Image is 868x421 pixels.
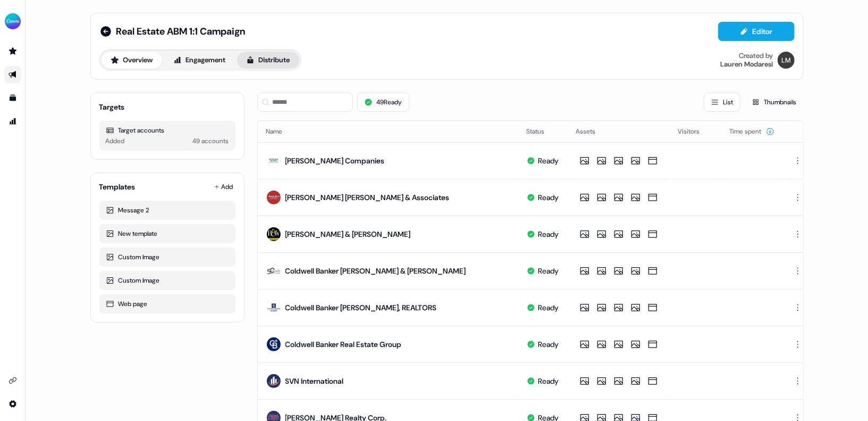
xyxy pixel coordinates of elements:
div: Message 2 [106,205,229,216]
a: Go to outbound experience [4,66,21,83]
div: Target accounts [106,125,229,136]
div: Coldwell Banker [PERSON_NAME], REALTORS [285,302,437,313]
div: Added [106,136,125,146]
div: Ready [538,339,559,350]
div: [PERSON_NAME] & [PERSON_NAME] [285,229,411,240]
a: Go to attribution [4,113,21,130]
button: Engagement [164,52,235,69]
button: Thumbnails [745,93,804,112]
span: Real Estate ABM 1:1 Campaign [116,25,246,38]
div: Custom Image [106,275,229,286]
img: Lauren [778,52,795,69]
div: Ready [538,376,559,386]
button: Distribute [237,52,299,69]
div: [PERSON_NAME] [PERSON_NAME] & Associates [285,192,450,203]
div: Coldwell Banker Real Estate Group [285,339,402,350]
div: Ready [538,266,559,276]
div: 49 accounts [193,136,229,146]
div: SVN International [285,376,344,386]
div: Created by [739,52,773,60]
div: Ready [538,229,559,240]
div: Templates [99,181,136,192]
div: Lauren Modaresi [721,60,773,69]
div: Web page [106,299,229,309]
a: Go to integrations [4,395,21,412]
div: Custom Image [106,252,229,262]
a: Go to templates [4,89,21,106]
button: List [704,93,740,112]
a: Go to prospects [4,43,21,60]
div: Targets [99,102,125,112]
div: Ready [538,155,559,166]
button: Name [266,122,296,141]
div: [PERSON_NAME] Companies [285,155,385,166]
th: Assets [568,121,670,142]
a: Editor [718,27,795,38]
a: Go to integrations [4,372,21,389]
div: Ready [538,192,559,203]
div: New template [106,228,229,239]
button: Overview [102,52,162,69]
button: Status [527,122,558,141]
div: Coldwell Banker [PERSON_NAME] & [PERSON_NAME] [285,266,466,276]
button: 49Ready [357,93,409,112]
button: Editor [718,22,795,41]
button: Time spent [730,122,774,141]
button: Visitors [678,122,713,141]
button: Add [212,179,235,194]
div: Ready [538,302,559,313]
